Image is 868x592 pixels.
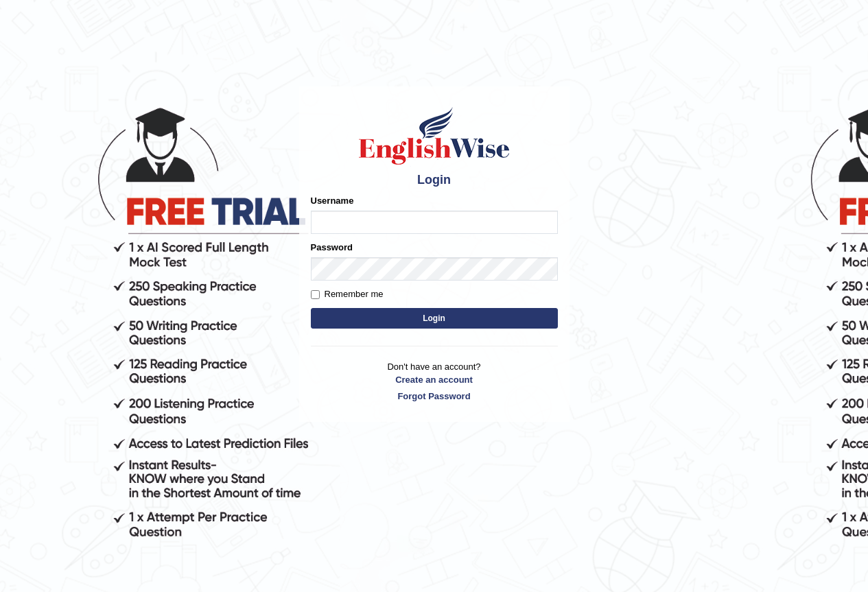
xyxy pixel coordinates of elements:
a: Forgot Password [311,390,558,403]
label: Remember me [311,287,384,301]
h4: Login [311,174,558,187]
label: Password [311,241,353,254]
img: Logo of English Wise sign in for intelligent practice with AI [356,105,513,167]
input: Remember me [311,290,320,299]
label: Username [311,194,354,207]
button: Login [311,308,558,329]
a: Create an account [311,373,558,386]
p: Don't have an account? [311,360,558,403]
